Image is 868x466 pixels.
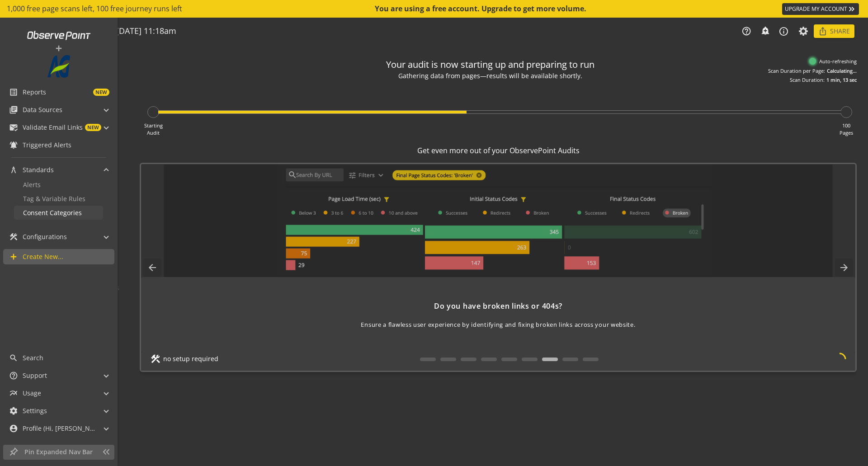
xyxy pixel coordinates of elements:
[143,259,161,277] mat-icon: arrow_back
[47,55,70,78] img: Customer Logo
[9,353,18,362] mat-icon: search
[150,301,846,311] div: Do you have broken links or 404s?
[23,353,43,362] span: Search
[23,141,71,150] span: Triggered Alerts
[150,354,218,364] div: no setup required
[140,146,857,156] div: Get even more out of your ObservePoint Audits
[3,137,114,153] a: Triggered Alerts
[809,58,857,65] div: Auto-refreshing
[9,141,18,150] mat-icon: notifications_active
[741,26,751,36] mat-icon: help_outline
[23,123,83,132] span: Validate Email Links
[9,123,18,132] mat-icon: mark_email_read
[9,371,18,380] mat-icon: help_outline
[164,164,833,277] img: slide image
[23,208,82,217] span: Consent Categories
[3,120,114,135] mat-expansion-panel-header: Validate Email LinksNEW
[144,122,163,136] div: Starting Audit
[830,23,850,39] span: Share
[54,44,63,53] mat-icon: add
[3,102,114,118] mat-expansion-panel-header: Data Sources
[23,252,63,261] span: Create New...
[3,368,114,383] mat-expansion-panel-header: Support
[818,27,827,36] mat-icon: ios_share
[760,26,769,35] mat-icon: add_alert
[23,232,67,241] span: Configurations
[23,389,41,398] span: Usage
[3,162,114,178] mat-expansion-panel-header: Standards
[9,406,18,415] mat-icon: settings
[9,165,18,174] mat-icon: architecture
[390,71,591,81] div: Gathering data from pages—results will be available shortly.
[7,4,182,14] span: 1,000 free page scans left, 100 free journey runs left
[9,389,18,398] mat-icon: multiline_chart
[3,85,114,100] a: ReportsNEW
[3,229,114,245] mat-expansion-panel-header: Configurations
[826,76,857,84] div: 1 min, 13 sec
[93,89,109,96] span: NEW
[23,105,62,114] span: Data Sources
[9,88,18,97] mat-icon: list_alt
[24,447,97,457] span: Pin Expanded Nav Bar
[386,58,594,71] div: Your audit is now starting up and preparing to run
[790,76,825,84] div: Scan Duration:
[23,165,54,174] span: Standards
[840,122,853,136] div: 100 Pages
[778,26,789,37] mat-icon: info_outline
[3,249,114,264] a: Create New...
[3,178,114,227] div: Standards
[814,24,854,38] button: Share
[3,403,114,419] mat-expansion-panel-header: Settings
[23,194,85,203] span: Tag & Variable Rules
[85,124,101,131] span: NEW
[835,259,853,277] mat-icon: arrow_forward
[23,88,46,97] span: Reports
[361,320,635,329] span: Ensure a flawless user experience by identifying and fixing broken links across your website.
[3,350,114,366] a: Search
[375,4,587,14] div: You are using a free account. Upgrade to get more volume.
[782,3,859,15] a: UPGRADE MY ACCOUNT
[847,5,856,14] mat-icon: keyboard_double_arrow_right
[9,105,18,114] mat-icon: library_books
[768,67,825,75] div: Scan Duration per Page:
[23,406,47,415] span: Settings
[3,386,114,401] mat-expansion-panel-header: Usage
[23,180,41,189] span: Alerts
[23,371,47,380] span: Support
[150,353,161,364] mat-icon: construction
[9,232,18,241] mat-icon: construction
[3,421,114,436] mat-expansion-panel-header: Profile (Hi, [PERSON_NAME]!)
[827,67,857,75] div: Calculating...
[9,424,18,433] mat-icon: account_circle
[9,252,18,261] mat-icon: add
[23,424,95,433] span: Profile (Hi, [PERSON_NAME]!)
